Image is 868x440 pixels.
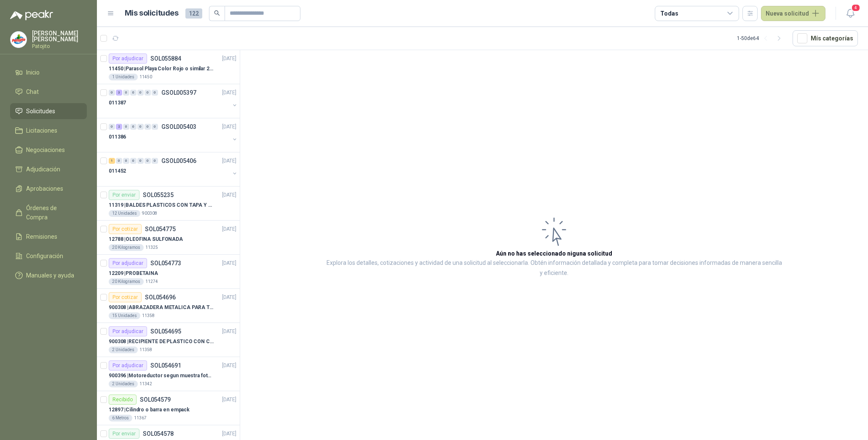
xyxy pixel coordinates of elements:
[10,84,87,100] a: Chat
[26,251,63,261] span: Configuración
[222,396,236,404] p: [DATE]
[145,90,151,96] div: 0
[152,124,158,130] div: 0
[222,293,236,301] p: [DATE]
[97,187,240,221] a: Por enviarSOL055235[DATE] 11319 |BALDES PLASTICOS CON TAPA Y ASA12 Unidades900308
[139,381,152,387] p: 11342
[222,259,236,267] p: [DATE]
[851,4,860,12] span: 4
[161,90,196,96] p: GSOL005397
[150,56,181,61] p: SOL055884
[109,190,139,200] div: Por enviar
[26,271,74,280] span: Manuales y ayuda
[145,278,158,285] p: 11274
[130,90,137,96] div: 0
[10,200,87,225] a: Órdenes de Compra
[109,406,190,414] p: 12897 | Cilindro o barra en empack
[109,372,214,380] p: 900396 | Motoreductor segun muestra fotográfica
[109,292,142,302] div: Por cotizar
[26,126,57,135] span: Licitaciones
[152,158,158,164] div: 0
[26,203,79,222] span: Órdenes de Compra
[109,53,147,64] div: Por adjudicar
[222,123,236,131] p: [DATE]
[26,165,60,174] span: Adjudicación
[97,50,240,84] a: Por adjudicarSOL055884[DATE] 11450 |Parasol Playa Color Rojo o similar 2.5 Metros Uv+501 Unidades...
[145,158,151,164] div: 0
[125,7,179,19] h1: Mis solicitudes
[130,158,137,164] div: 0
[10,103,87,119] a: Solicitudes
[109,210,140,217] div: 12 Unidades
[139,347,152,353] p: 11358
[10,142,87,158] a: Negociaciones
[496,249,612,258] h3: Aún no has seleccionado niguna solicitud
[222,362,236,370] p: [DATE]
[26,232,57,241] span: Remisiones
[10,10,53,20] img: Logo peakr
[10,229,87,245] a: Remisiones
[109,158,115,164] div: 1
[134,415,147,421] p: 11367
[150,328,181,334] p: SOL054695
[143,192,174,198] p: SOL055235
[793,30,858,46] button: Mís categorías
[109,360,147,371] div: Por adjudicar
[222,430,236,438] p: [DATE]
[116,158,122,164] div: 0
[222,328,236,336] p: [DATE]
[660,9,678,18] div: Todas
[109,99,126,107] p: 011387
[109,269,158,277] p: 12209 | PROBETAINA
[109,224,142,234] div: Por cotizar
[109,133,126,141] p: 011386
[109,347,138,353] div: 2 Unidades
[116,124,122,130] div: 2
[109,74,138,80] div: 1 Unidades
[145,294,176,300] p: SOL054696
[152,90,158,96] div: 0
[109,381,138,387] div: 2 Unidades
[109,122,238,149] a: 0 2 0 0 0 0 0 GSOL005403[DATE] 011386
[109,156,238,183] a: 1 0 0 0 0 0 0 GSOL005406[DATE] 011452
[139,74,152,80] p: 11450
[145,124,151,130] div: 0
[324,258,784,278] p: Explora los detalles, cotizaciones y actividad de una solicitud al seleccionarla. Obtén informaci...
[737,32,786,45] div: 1 - 50 de 64
[97,357,240,391] a: Por adjudicarSOL054691[DATE] 900396 |Motoreductor segun muestra fotográfica2 Unidades11342
[222,89,236,97] p: [DATE]
[222,225,236,233] p: [DATE]
[10,181,87,197] a: Aprobaciones
[97,255,240,289] a: Por adjudicarSOL054773[DATE] 12209 |PROBETAINA20 Kilogramos11274
[222,55,236,63] p: [DATE]
[140,397,171,403] p: SOL054579
[26,107,55,116] span: Solicitudes
[123,124,129,130] div: 0
[10,64,87,80] a: Inicio
[150,363,181,368] p: SOL054691
[26,145,65,155] span: Negociaciones
[32,30,87,42] p: [PERSON_NAME] [PERSON_NAME]
[32,44,87,49] p: Patojito
[97,323,240,357] a: Por adjudicarSOL054695[DATE] 900308 |RECIPIENTE DE PLASTICO CON CAPACIDAD DE 1.8 LT PARA LA EXTRA...
[109,312,140,319] div: 15 Unidades
[222,157,236,165] p: [DATE]
[109,326,147,336] div: Por adjudicar
[161,158,196,164] p: GSOL005406
[214,10,220,16] span: search
[109,258,147,268] div: Por adjudicar
[109,65,214,73] p: 11450 | Parasol Playa Color Rojo o similar 2.5 Metros Uv+50
[145,226,176,232] p: SOL054775
[10,161,87,177] a: Adjudicación
[10,123,87,139] a: Licitaciones
[123,90,129,96] div: 0
[97,289,240,323] a: Por cotizarSOL054696[DATE] 900308 |ABRAZADERA METALICA PARA TAPA DE TAMBOR DE PLASTICO DE 50 LT15...
[137,90,144,96] div: 0
[222,191,236,199] p: [DATE]
[10,267,87,283] a: Manuales y ayuda
[109,244,144,251] div: 20 Kilogramos
[10,248,87,264] a: Configuración
[137,124,144,130] div: 0
[97,221,240,255] a: Por cotizarSOL054775[DATE] 12788 |OLEOFINA SULFONADA20 Kilogramos11325
[109,429,139,439] div: Por enviar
